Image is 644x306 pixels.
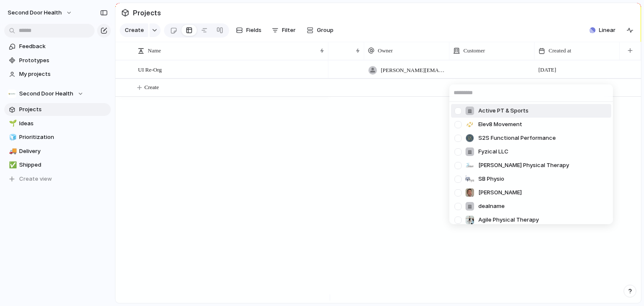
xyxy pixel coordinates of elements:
[478,175,504,183] span: SB Physio
[478,188,522,197] span: [PERSON_NAME]
[478,161,569,170] span: [PERSON_NAME] Physical Therapy
[478,147,509,156] span: Fyzical LLC
[478,120,522,129] span: Elev8 Movement
[478,134,556,142] span: S2S Functional Performance
[478,216,539,224] span: Agile Physical Therapy
[478,107,529,115] span: Active PT & Sports
[478,202,505,211] span: dealname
